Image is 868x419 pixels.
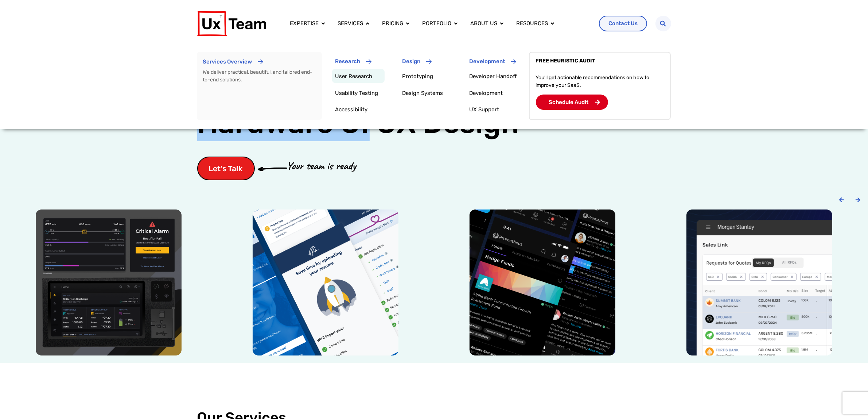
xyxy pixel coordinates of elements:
[655,16,671,31] div: Search
[258,166,287,171] img: arrow-cta
[470,209,615,355] img: Prometheus alts social media mobile app design
[839,197,844,203] div: Previous slide
[287,158,356,174] p: Your team is ready
[402,59,420,64] p: Design
[224,209,427,355] div: 2 / 6
[335,106,367,113] a: Accessibility
[284,16,593,31] div: Menu Toggle
[338,19,363,28] a: Services
[290,19,319,28] a: Expertise
[469,90,503,96] a: Development
[469,106,499,113] a: UX Support
[402,73,433,80] a: Prototyping
[143,0,169,7] span: Last Name
[9,101,284,108] span: Subscribe to UX Team newsletter.
[253,209,398,355] img: SHC medical job application mobile app
[197,157,255,180] a: Let's Talk
[441,209,644,355] div: 3 / 6
[36,209,182,355] img: Power conversion company hardware UI device ux design
[7,209,210,355] div: 1 / 6
[209,165,243,172] span: Let's Talk
[2,103,7,107] input: Subscribe to UX Team newsletter.
[469,73,517,80] a: Developer Handoff
[332,55,385,69] a: Research
[470,19,497,28] a: About us
[335,73,372,80] a: User Research
[529,52,671,120] a: FREE HEURISTIC AUDIT You’ll get actionable recommendations on how to improve your SaaS. Schedule ...
[658,209,861,355] div: 4 / 6
[335,59,360,64] p: Research
[536,74,664,89] p: You’ll get actionable recommendations on how to improve your SaaS.
[197,52,322,120] a: Services Overview We deliver practical, beautiful, and tailored end-to-end solutions.
[382,19,403,28] a: Pricing
[516,19,548,28] a: Resources
[284,16,593,31] nav: Menu
[466,55,519,69] a: Development
[399,55,452,69] a: Design
[549,98,589,106] p: Schedule Audit
[599,16,647,31] a: Contact Us
[422,19,451,28] a: Portfolio
[203,68,316,84] p: We deliver practical, beautiful, and tailored end-to-end solutions.
[686,209,832,355] img: Morgan Stanley trading floor application design
[203,58,252,66] p: Services Overview
[536,58,595,64] p: FREE HEURISTIC AUDIT
[855,197,861,203] div: Next slide
[469,59,505,64] p: Development
[335,90,378,96] a: Usability Testing
[197,11,266,36] img: UX Team Logo
[832,384,868,419] iframe: Chat Widget
[402,90,443,96] a: Design Systems
[7,209,861,355] div: Carousel
[608,21,638,26] span: Contact Us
